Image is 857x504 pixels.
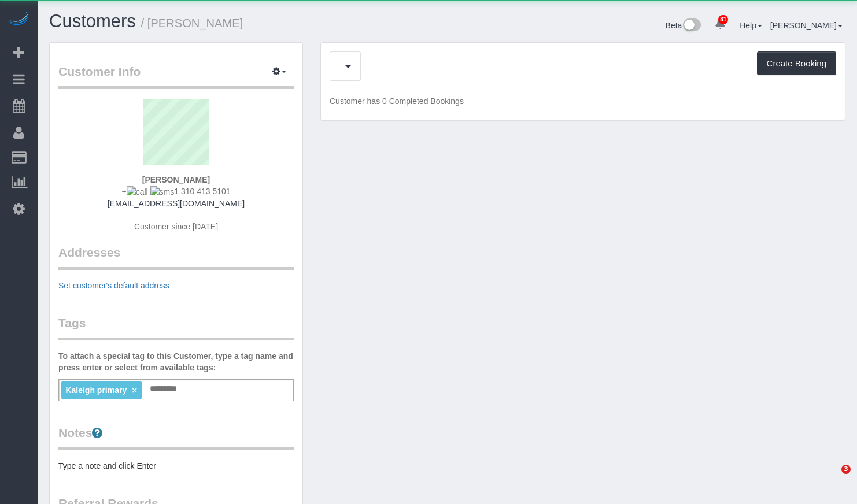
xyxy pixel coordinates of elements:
a: Customers [49,11,136,31]
span: 3 [841,465,851,474]
a: 81 [709,12,732,37]
legend: Customer Info [58,63,294,89]
img: New interface [682,18,701,34]
a: [PERSON_NAME] [770,21,843,30]
legend: Tags [58,314,294,340]
img: sms [150,186,175,198]
span: Customer since [DATE] [134,222,218,231]
small: / [PERSON_NAME] [141,17,243,29]
img: call [127,186,148,198]
a: [EMAIL_ADDRESS][DOMAIN_NAME] [108,199,245,208]
a: Help [740,21,762,30]
span: Kaleigh primary [65,386,127,395]
span: + 1 310 413 5101 [121,187,230,196]
legend: Notes [58,424,294,450]
iframe: Intercom live chat [818,465,845,492]
button: Create Booking [757,51,836,76]
img: Automaid Logo [7,12,30,28]
a: × [132,386,137,395]
strong: [PERSON_NAME] [142,175,210,184]
a: Beta [666,21,701,30]
pre: Type a note and click Enter [58,460,294,472]
span: 81 [718,15,728,24]
p: Customer has 0 Completed Bookings [330,95,836,107]
a: Set customer's default address [58,281,169,290]
label: To attach a special tag to this Customer, type a tag name and press enter or select from availabl... [58,350,294,373]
